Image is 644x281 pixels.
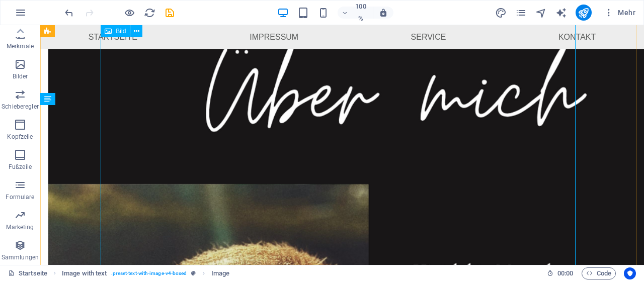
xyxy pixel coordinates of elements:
i: Speichern (Strg+S) [164,7,176,19]
button: Navigator [535,7,547,19]
span: Click to select. Double-click to edit [211,267,229,279]
button: veröffentlichen [576,5,592,21]
h6: Sitzungsdauer [547,267,574,279]
font: Schieberegler [2,103,38,110]
span: . preset-text-with-image-v4-boxed [111,267,187,279]
font: Startseite [19,269,47,277]
button: Design [495,7,507,19]
span: Click to select. Double-click to edit [62,267,107,279]
font: 00:00 [557,269,573,277]
i: Veröffentlichen [578,7,589,19]
font: Bild [116,28,126,35]
button: speichern [164,7,176,19]
font: Mehr [618,9,635,17]
font: Sammlungen [2,254,39,261]
button: 100 % [338,7,373,19]
font: Kopfzeile [7,133,33,140]
i: This element is a customizable preset [191,270,196,276]
font: Merkmale [7,43,34,50]
i: Design (Strg+Alt+Y) [495,7,507,19]
font: Fußzeile [9,163,32,170]
i: Undo: Change image (Ctrl+Z) [63,7,75,19]
button: Seiten [515,7,527,19]
button: Benutzerzentriert [624,267,636,279]
i: Navigator [535,7,547,19]
button: rückgängig machen [63,7,75,19]
font: Marketing [6,224,34,231]
i: Seiten (Strg+Alt+S) [515,7,527,19]
button: Code [582,267,616,279]
button: Textgenerator [555,7,568,19]
font: Code [597,269,611,277]
button: neu laden [143,7,155,19]
font: Formulare [6,194,34,201]
nav: Brotkrümel [62,267,229,279]
font: 100 % [355,3,366,22]
button: Mehr [600,5,639,21]
a: Click to cancel selection. Double-click to open Pages [8,267,47,279]
font: Bilder [13,73,28,80]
